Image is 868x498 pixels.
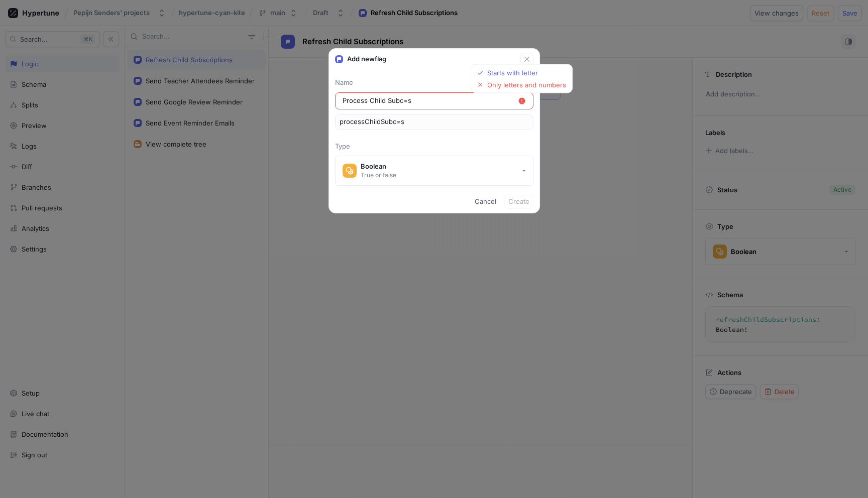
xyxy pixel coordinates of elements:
[471,194,500,209] button: Cancel
[335,78,533,88] p: Name
[361,171,396,179] div: True or false
[475,198,496,204] span: Cancel
[343,96,518,106] input: Enter a name for this flag
[487,69,538,77] p: Starts with letter
[487,81,566,89] p: Only letters and numbers
[347,54,386,64] p: Add new flag
[508,198,529,204] span: Create
[335,142,533,152] p: Type
[504,194,533,209] button: Create
[335,156,533,186] button: BooleanTrue or false
[361,162,396,171] div: Boolean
